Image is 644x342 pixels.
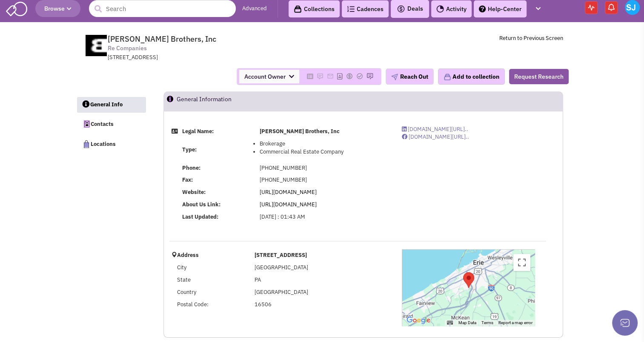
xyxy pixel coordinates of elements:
[258,174,391,186] td: [PHONE_NUMBER]
[317,73,323,80] img: Please add to your accounts
[431,0,472,17] a: Activity
[327,73,334,80] img: Please add to your accounts
[258,162,391,174] td: [PHONE_NUMBER]
[402,133,469,140] a: [DOMAIN_NAME][URL]..
[252,286,391,299] td: [GEOGRAPHIC_DATA]
[463,272,474,288] div: Baldwin Brothers, Inc
[438,68,505,85] button: Add to collection
[177,92,232,111] h2: General Information
[444,73,451,81] img: icon-collection-lavender.png
[255,251,307,259] b: [STREET_ADDRESS]
[397,4,405,14] img: icon-deals.svg
[260,201,317,208] a: [URL][DOMAIN_NAME]
[252,299,391,311] td: 16506
[260,128,340,135] b: [PERSON_NAME] Brothers, Inc
[258,211,391,223] td: [DATE] : 01:43 AM
[77,135,146,153] a: Locations
[182,176,193,183] b: Fax:
[346,73,353,80] img: Please add to your accounts
[108,44,147,53] span: Re Companies
[447,320,453,326] button: Keyboard shortcuts
[404,315,432,326] img: Google
[242,5,267,13] a: Advanced
[108,34,216,44] span: [PERSON_NAME] Brothers, Inc
[182,213,218,220] b: Last Updated:
[498,320,532,325] a: Report a map error
[175,299,252,311] td: Postal Code:
[175,262,252,274] td: City
[260,148,389,156] li: Commercial Real Estate Company
[175,286,252,299] td: Country
[347,6,355,12] img: Cadences_logo.png
[436,5,444,13] img: Activity.png
[260,140,389,148] li: Brokerage
[252,262,391,274] td: [GEOGRAPHIC_DATA]
[289,0,340,17] a: Collections
[458,320,476,326] button: Map Data
[386,68,434,85] button: Reach Out
[182,128,214,135] b: Legal Name:
[77,115,146,133] a: Contacts
[260,188,317,196] a: [URL][DOMAIN_NAME]
[409,133,469,140] span: [DOMAIN_NAME][URL]..
[252,274,391,286] td: PA
[479,6,486,12] img: help.png
[182,164,200,171] b: Phone:
[402,125,468,133] a: [DOMAIN_NAME][URL]..
[397,5,423,12] span: Deals
[356,73,363,80] img: Please add to your accounts
[509,69,569,84] button: Request Research
[366,73,373,80] img: Please add to your accounts
[481,320,493,325] a: Terms (opens in new tab)
[182,146,197,153] b: Type:
[513,254,530,271] button: Toggle fullscreen view
[342,0,389,17] a: Cadences
[108,54,330,62] div: [STREET_ADDRESS]
[177,251,199,259] b: Address
[391,74,398,80] img: plane.png
[175,274,252,286] td: State
[294,5,302,13] img: icon-collection-lavender-black.svg
[394,3,426,14] button: Deals
[44,5,72,12] span: Browse
[239,70,299,83] span: Account Owner
[182,188,206,196] b: Website:
[404,315,432,326] a: Open this area in Google Maps (opens a new window)
[77,97,146,113] a: General Info
[474,0,527,17] a: Help-Center
[499,34,563,42] a: Return to Previous Screen
[182,201,220,208] b: About Us Link:
[408,125,468,133] span: [DOMAIN_NAME][URL]..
